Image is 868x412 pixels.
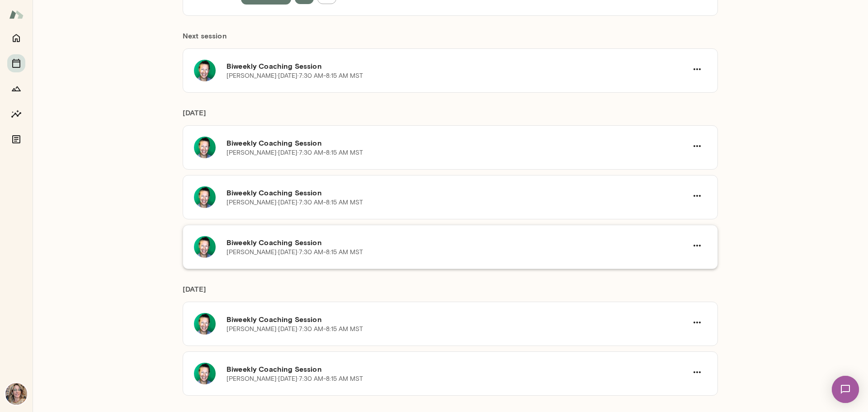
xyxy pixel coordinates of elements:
p: [PERSON_NAME] · [DATE] · 7:30 AM-8:15 AM MST [226,374,363,384]
h6: Next session [183,30,718,48]
h6: Biweekly Coaching Session [226,137,688,148]
button: Growth Plan [7,80,25,98]
p: [PERSON_NAME] · [DATE] · 7:30 AM-8:15 AM MST [226,198,363,207]
p: [PERSON_NAME] · [DATE] · 7:30 AM-8:15 AM MST [226,325,363,334]
h6: [DATE] [183,107,718,125]
p: [PERSON_NAME] · [DATE] · 7:30 AM-8:15 AM MST [226,248,363,257]
p: [PERSON_NAME] · [DATE] · 7:30 AM-8:15 AM MST [226,71,363,81]
h6: Biweekly Coaching Session [226,237,688,248]
p: [PERSON_NAME] · [DATE] · 7:30 AM-8:15 AM MST [226,148,363,157]
img: Barb Adams [5,383,27,405]
h6: Biweekly Coaching Session [226,364,688,374]
h6: Biweekly Coaching Session [226,61,688,71]
h6: [DATE] [183,284,718,302]
h6: Biweekly Coaching Session [226,187,688,198]
button: Home [7,29,25,47]
h6: Biweekly Coaching Session [226,314,688,325]
button: Insights [7,105,25,123]
img: Mento [9,6,24,23]
button: Sessions [7,54,25,72]
button: Documents [7,130,25,148]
